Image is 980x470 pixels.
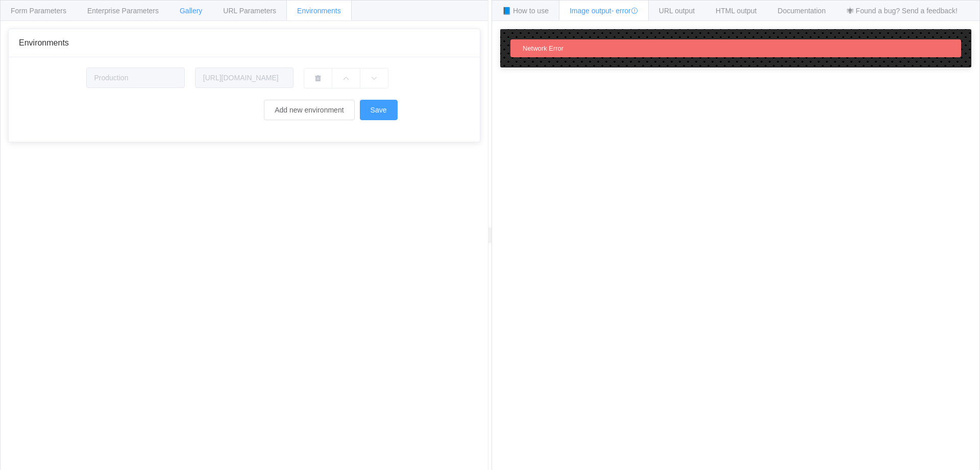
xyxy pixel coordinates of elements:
[659,7,695,15] span: URL output
[611,7,638,15] span: - error
[778,7,826,15] span: Documentation
[11,7,66,15] span: Form Parameters
[570,7,638,15] span: Image output
[371,106,387,114] span: Save
[847,7,958,15] span: 🕷 Found a bug? Send a feedback!
[360,100,398,120] button: Save
[716,7,756,15] span: HTML output
[523,44,563,52] span: Network Error
[19,38,69,47] span: Environments
[502,7,549,15] span: 📘 How to use
[264,100,354,120] button: Add new environment
[223,7,276,15] span: URL Parameters
[87,7,159,15] span: Enterprise Parameters
[297,7,341,15] span: Environments
[180,7,202,15] span: Gallery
